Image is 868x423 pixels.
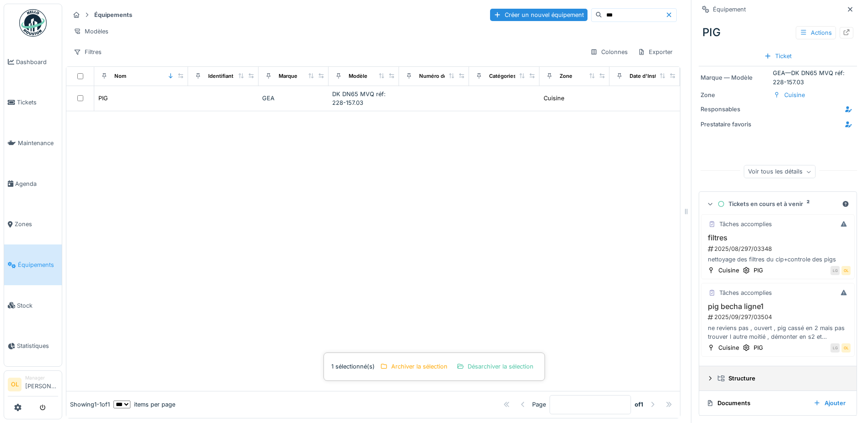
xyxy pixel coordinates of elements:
div: Voir tous les détails [744,165,816,179]
li: [PERSON_NAME] [25,374,58,394]
div: Showing 1 - 1 of 1 [70,400,110,409]
a: Tickets [4,82,62,123]
span: Dashboard [16,58,58,66]
span: Zones [15,220,58,228]
div: PIG [754,343,763,352]
div: Manager [25,374,58,381]
summary: Structure [703,370,853,387]
a: Agenda [4,163,62,204]
div: PIG [699,21,857,44]
div: Identifiant interne [208,72,253,80]
a: Statistiques [4,326,62,367]
div: 2025/08/297/03348 [707,244,851,253]
div: Nom [114,72,126,80]
a: Équipements [4,244,62,285]
div: Marque [279,72,297,80]
div: Page [532,400,546,409]
div: Tickets en cours et à venir [717,200,838,208]
div: Ajouter [810,397,849,409]
h3: filtres [705,233,851,242]
span: Maintenance [18,139,58,147]
div: Archiver la sélection [377,360,451,373]
div: Ticket [760,50,795,62]
div: Modèle [349,72,367,80]
div: Prestataire favoris [701,120,769,129]
div: Numéro de Série [419,72,461,80]
div: Documents [706,399,806,407]
li: OL [8,378,22,391]
span: Statistiques [17,342,58,350]
div: Marque — Modèle [701,73,769,82]
a: Stock [4,285,62,326]
summary: Tickets en cours et à venir2 [703,195,853,212]
div: Colonnes [586,45,632,59]
div: Modèles [70,25,113,38]
span: Stock [17,301,58,310]
div: GEA [262,94,325,103]
div: 1 sélectionné(s) [323,352,545,380]
div: Tâches accomplies [719,220,772,228]
div: OL [841,343,851,352]
div: Actions [796,26,836,39]
div: 2025/09/297/03504 [707,313,851,321]
div: Équipement [713,5,746,14]
span: Agenda [15,179,58,188]
div: Structure [717,374,846,383]
div: OL [841,266,851,275]
strong: Équipements [91,11,136,19]
div: Cuisine [718,343,739,352]
img: Badge_color-CXgf-gQk.svg [19,9,47,37]
div: Catégories d'équipement [489,72,553,80]
div: Responsables [701,105,769,114]
div: Date d'Installation [630,72,674,80]
strong: of 1 [635,400,643,409]
div: Zone [560,72,572,80]
div: GEA — DK DN65 MVQ réf: 228-157.03 [701,69,855,86]
span: Tickets [17,98,58,107]
span: Équipements [18,260,58,269]
div: LG [830,266,840,275]
div: Cuisine [784,91,805,99]
div: nettoyage des filtres du cip+controle des pigs [705,255,851,264]
div: Filtres [70,45,106,59]
div: Exporter [634,45,677,59]
div: Zone [701,91,769,99]
div: Créer un nouvel équipement [490,9,588,21]
summary: DocumentsAjouter [703,395,853,412]
a: Zones [4,204,62,245]
div: PIG [754,266,763,275]
div: Désarchiver la sélection [453,360,537,373]
div: DK DN65 MVQ réf: 228-157.03 [332,90,395,107]
a: Dashboard [4,42,62,82]
h3: pig becha ligne1 [705,302,851,311]
a: Maintenance [4,123,62,163]
div: PIG [98,94,108,103]
div: Cuisine [718,266,739,275]
div: items per page [113,400,175,409]
a: OL Manager[PERSON_NAME] [8,374,58,396]
div: ne reviens pas , ouvert , pig cassé en 2 mais pas trouver l autre moitié , démonter en s2 et retr... [705,324,851,341]
div: Cuisine [544,94,564,103]
div: Tâches accomplies [719,288,772,297]
div: LG [830,343,840,352]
